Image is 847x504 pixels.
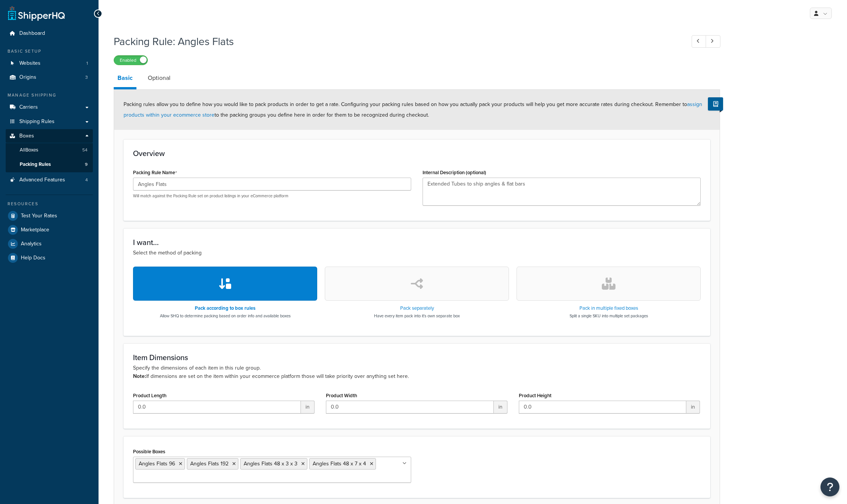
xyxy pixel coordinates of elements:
p: Have every item pack into it's own separate box [374,313,460,319]
a: Marketplace [6,223,93,237]
h3: Item Dimensions [133,353,701,362]
span: Advanced Features [19,177,65,183]
a: Test Your Rates [6,209,93,223]
span: All Boxes [20,147,38,153]
h3: Overview [133,149,701,158]
span: Marketplace [21,227,49,233]
h3: Pack in multiple fixed boxes [570,306,648,311]
li: Boxes [6,129,93,172]
a: Advanced Features4 [6,173,93,187]
a: Websites1 [6,56,93,70]
span: Dashboard [19,30,45,37]
a: Optional [144,69,174,87]
span: in [301,401,315,413]
span: Analytics [21,241,42,247]
label: Product Height [519,393,551,398]
a: Carriers [6,100,93,114]
span: Angles Flats 48 x 3 x 3 [244,460,297,468]
label: Possible Boxes [133,449,165,454]
label: Product Length [133,393,166,398]
span: Packing Rules [20,161,51,168]
p: Split a single SKU into multiple set packages [570,313,648,319]
span: Test Your Rates [21,213,57,219]
span: Angles Flats 48 x 7 x 4 [313,460,366,468]
a: Analytics [6,237,93,251]
a: Next Record [706,35,720,48]
label: Internal Description (optional) [423,170,486,175]
textarea: Extended Tubes to ship angles & flat bars [423,178,701,206]
label: Enabled [114,56,147,65]
span: Packing rules allow you to define how you would like to pack products in order to get a rate. Con... [124,100,702,119]
li: Packing Rules [6,158,93,172]
span: Carriers [19,104,38,111]
div: Resources [6,201,93,207]
b: Note: [133,372,146,380]
span: Origins [19,74,36,81]
div: Basic Setup [6,48,93,55]
a: AllBoxes54 [6,143,93,157]
span: Websites [19,60,41,67]
a: Shipping Rules [6,115,93,129]
p: Specify the dimensions of each item in this rule group. If dimensions are set on the item within ... [133,364,701,381]
h1: Packing Rule: Angles Flats [114,34,678,49]
span: in [686,401,700,413]
span: 1 [86,60,88,67]
a: Packing Rules9 [6,158,93,172]
span: Shipping Rules [19,119,55,125]
a: Basic [114,69,136,89]
h3: Pack according to box rules [160,306,291,311]
h3: Pack separately [374,306,460,311]
h3: I want... [133,238,701,247]
span: Angles Flats 192 [190,460,229,468]
li: Advanced Features [6,173,93,187]
p: Will match against the Packing Rule set on product listings in your eCommerce platform [133,193,411,199]
a: Boxes [6,129,93,143]
li: Origins [6,70,93,84]
p: Allow SHQ to determine packing based on order info and available boxes [160,313,291,319]
a: Origins3 [6,70,93,84]
label: Product Width [326,393,357,398]
a: Dashboard [6,27,93,41]
div: Manage Shipping [6,92,93,98]
button: Show Help Docs [708,97,723,111]
a: Previous Record [692,35,706,48]
span: Angles Flats 96 [139,460,175,468]
span: 4 [85,177,88,183]
label: Packing Rule Name [133,170,177,176]
p: Select the method of packing [133,249,701,257]
span: 54 [82,147,88,153]
li: Websites [6,56,93,70]
a: Help Docs [6,251,93,265]
span: Boxes [19,133,34,139]
span: in [494,401,507,413]
span: 9 [85,161,88,168]
button: Open Resource Center [820,477,839,496]
span: Help Docs [21,255,45,261]
span: 3 [85,74,88,81]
